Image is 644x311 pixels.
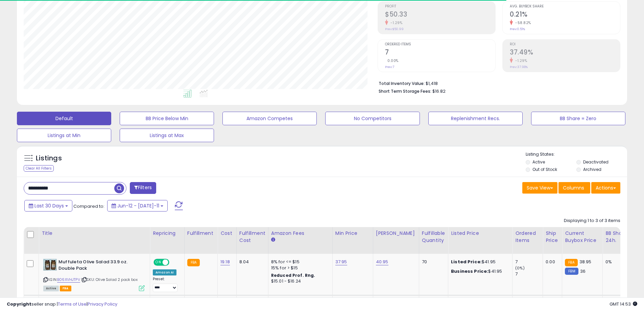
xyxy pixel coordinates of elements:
small: FBA [565,259,577,266]
div: Title [42,230,147,237]
span: Jun-12 - [DATE]-11 [117,202,159,209]
div: BB Share 24h. [605,230,630,244]
div: Fulfillable Quantity [422,230,445,244]
h2: 0.21% [510,10,620,20]
span: | SKU: Olive Salad 2 pack box [81,277,138,282]
span: Columns [563,184,584,191]
div: 15% for > $15 [271,265,327,271]
a: Terms of Use [58,301,87,307]
div: Repricing [153,230,182,237]
div: Clear All Filters [24,165,54,172]
small: 0.00% [385,58,399,63]
div: 8% for <= $15 [271,259,327,265]
span: $16.82 [432,88,446,94]
button: Save View [522,182,557,194]
h5: Listings [36,154,62,163]
button: Replenishment Recs. [428,112,523,125]
span: ROI [510,43,620,46]
span: Compared to: [73,203,104,209]
small: FBM [565,268,578,275]
h2: 7 [385,48,495,58]
small: Prev: 0.51% [510,27,525,31]
button: Default [17,112,111,125]
div: Amazon AI [153,269,176,275]
div: Listed Price [451,230,509,237]
label: Active [532,159,545,165]
small: Prev: $50.99 [385,27,404,31]
span: 36 [580,268,586,274]
b: Listed Price: [451,259,482,265]
small: Amazon Fees. [271,237,275,243]
div: ASIN: [43,259,145,290]
label: Deactivated [583,159,609,165]
small: (0%) [515,265,525,271]
button: Last 30 Days [24,200,72,212]
div: 70 [422,259,443,265]
button: No Competitors [325,112,420,125]
div: $41.95 [451,268,507,274]
div: 7 [515,271,543,277]
div: Fulfillment Cost [239,230,265,244]
span: 38.95 [579,259,592,265]
div: Amazon Fees [271,230,330,237]
b: Total Inventory Value: [379,81,425,86]
span: All listings currently available for purchase on Amazon [43,286,59,291]
div: Cost [220,230,234,237]
b: Short Term Storage Fees: [379,88,431,94]
span: OFF [168,260,179,265]
div: Min Price [335,230,370,237]
a: 19.18 [220,259,230,265]
small: -1.29% [513,58,527,63]
p: Listing States: [526,151,627,158]
button: BB Price Below Min [120,112,214,125]
h2: $50.33 [385,10,495,20]
button: Jun-12 - [DATE]-11 [107,200,168,212]
span: Last 30 Days [34,202,64,209]
span: 2025-08-11 14:53 GMT [610,301,637,307]
b: Business Price: [451,268,488,274]
div: Ship Price [546,230,559,244]
li: $1,418 [379,79,615,87]
a: 40.95 [376,259,388,265]
small: FBA [187,259,200,266]
div: Displaying 1 to 3 of 3 items [564,218,620,224]
span: Profit [385,5,495,8]
img: 51sCP6xwUnL._SL40_.jpg [43,259,57,271]
a: B06XVHJTPV [57,277,80,283]
div: 7 [515,259,543,265]
a: Privacy Policy [88,301,117,307]
small: -1.29% [388,20,402,25]
div: 0.00 [546,259,557,265]
span: FBA [60,286,71,291]
div: $15.01 - $16.24 [271,279,327,284]
div: 8.04 [239,259,263,265]
div: [PERSON_NAME] [376,230,416,237]
div: Current Buybox Price [565,230,600,244]
span: ON [154,260,163,265]
button: Filters [130,182,156,194]
small: -58.82% [513,20,531,25]
span: Ordered Items [385,43,495,46]
div: Fulfillment [187,230,215,237]
b: Reduced Prof. Rng. [271,272,315,278]
span: Avg. Buybox Share [510,5,620,8]
div: $41.95 [451,259,507,265]
strong: Copyright [7,301,31,307]
button: Actions [591,182,620,194]
label: Archived [583,166,601,172]
h2: 37.49% [510,48,620,58]
button: Columns [558,182,590,194]
button: BB Share = Zero [531,112,625,125]
small: Prev: 37.98% [510,65,528,69]
div: Ordered Items [515,230,540,244]
small: Prev: 7 [385,65,394,69]
a: 37.95 [335,259,347,265]
div: Preset: [153,277,179,292]
b: Muffuleta Olive Salad 33.9 oz. Double Pack [58,259,141,273]
button: Listings at Max [120,129,214,142]
div: seller snap | | [7,301,117,308]
label: Out of Stock [532,166,557,172]
button: Listings at Min [17,129,111,142]
button: Amazon Competes [222,112,317,125]
div: 0% [605,259,628,265]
